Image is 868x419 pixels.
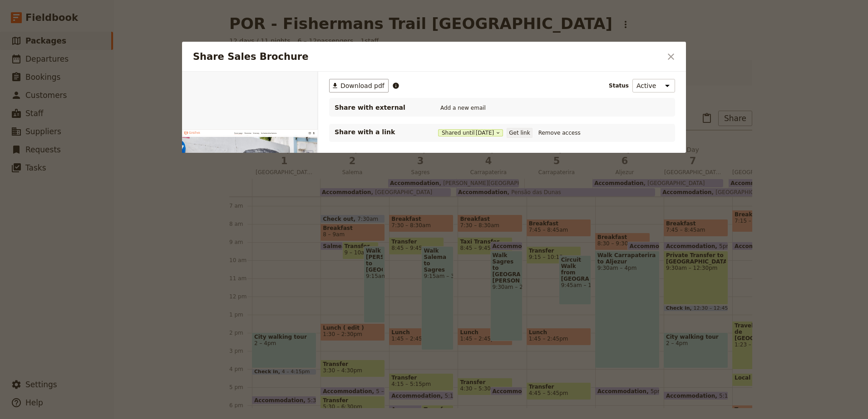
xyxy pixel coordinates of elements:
p: [PERSON_NAME] - The Fishermans Trail, [GEOGRAPHIC_DATA] [33,278,537,292]
span: [DATE] [476,129,494,136]
button: ​Download pdf [329,79,389,93]
h2: Share Sales Brochure [193,50,661,63]
p: Share with a link [335,127,425,136]
img: GirlsTrek logo [11,5,90,21]
a: Itinerary [306,9,333,21]
button: Remove access [536,128,583,138]
span: Share with external [335,103,425,112]
button: Add a new email [438,103,488,113]
a: admin@girlstrek.com.au [541,7,557,23]
span: 12 days & 11 nights [33,292,110,303]
span: Status [609,82,629,89]
button: Download pdf [558,7,574,23]
a: Overview [269,9,299,21]
a: Inclusions/exclusions [340,9,407,21]
span: Download pdf [340,81,385,90]
button: Get link [507,128,532,138]
select: Status [632,79,675,93]
a: Cover page [225,9,261,21]
button: Shared until[DATE] [438,129,503,136]
h1: Fishermans Trail [GEOGRAPHIC_DATA] [33,251,537,277]
button: Close dialog [663,49,679,64]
